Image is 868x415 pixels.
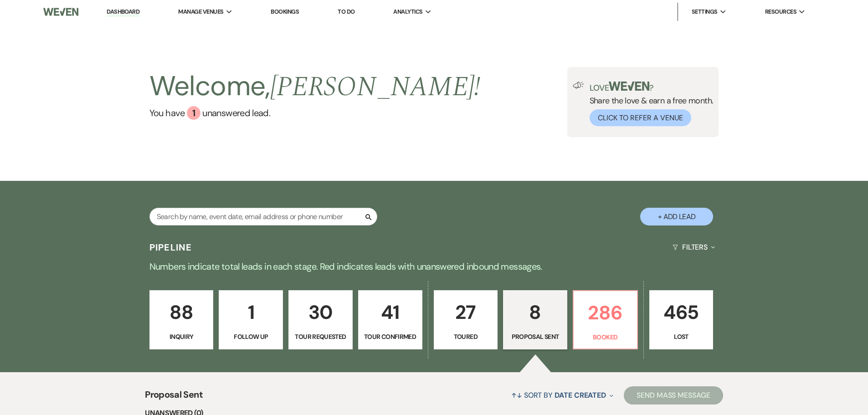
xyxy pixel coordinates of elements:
[294,332,347,342] p: Tour Requested
[155,332,208,342] p: Inquiry
[149,241,192,254] h3: Pipeline
[106,259,762,274] p: Numbers indicate total leads in each stage. Red indicates leads with unanswered inbound messages.
[107,8,139,16] a: Dashboard
[555,390,606,400] span: Date Created
[669,235,719,259] button: Filters
[155,297,208,328] p: 88
[358,290,422,349] a: 41Tour Confirmed
[649,290,714,349] a: 465Lost
[338,8,354,15] a: To Do
[511,390,522,400] span: ↑↓
[655,297,708,328] p: 465
[178,7,223,16] span: Manage Venues
[434,290,498,349] a: 27Toured
[573,82,584,89] img: loud-speaker-illustration.svg
[508,383,617,407] button: Sort By Date Created
[590,109,691,126] button: Click to Refer a Venue
[364,297,416,328] p: 41
[440,297,492,328] p: 27
[294,297,347,328] p: 30
[393,7,422,16] span: Analytics
[579,297,632,328] p: 286
[573,290,638,349] a: 286Booked
[579,332,632,342] p: Booked
[609,82,649,91] img: weven-logo-green.svg
[503,290,567,349] a: 8Proposal Sent
[440,332,492,342] p: Toured
[271,8,299,15] a: Bookings
[270,66,481,108] span: [PERSON_NAME] !
[590,82,714,92] p: Love ?
[145,388,203,407] span: Proposal Sent
[43,2,78,21] img: Weven Logo
[655,332,708,342] p: Lost
[509,332,561,342] p: Proposal Sent
[624,386,723,405] button: Send Mass Message
[225,332,277,342] p: Follow Up
[219,290,283,349] a: 1Follow Up
[288,290,353,349] a: 30Tour Requested
[765,7,796,16] span: Resources
[509,297,561,328] p: 8
[584,82,714,126] div: Share the love & earn a free month.
[692,7,718,16] span: Settings
[149,67,481,106] h2: Welcome,
[364,332,416,342] p: Tour Confirmed
[640,208,713,225] button: + Add Lead
[187,106,200,120] div: 1
[149,290,214,349] a: 88Inquiry
[225,297,277,328] p: 1
[149,208,377,225] input: Search by name, event date, email address or phone number
[149,106,481,120] a: You have 1 unanswered lead.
